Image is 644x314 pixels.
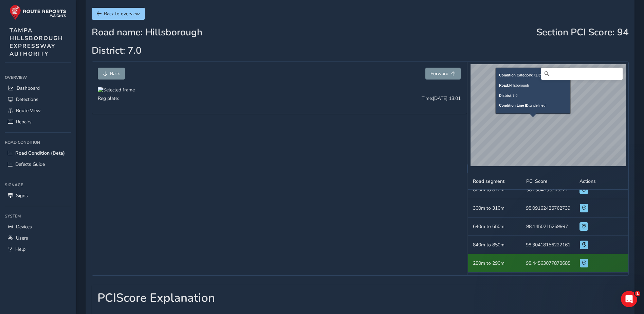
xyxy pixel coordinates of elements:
input: Search [541,68,623,80]
span: Users [16,235,28,241]
td: 260m to 270m [468,273,521,291]
a: Repairs [5,116,71,127]
p: Time: [DATE] 13:01 [422,95,461,107]
iframe: Intercom live chat [621,291,637,307]
td: 860m to 870m [468,181,521,199]
span: Devices [16,224,32,230]
span: Signs [16,192,28,199]
a: Route View [5,105,71,116]
a: Help [5,244,71,255]
img: rr logo [10,5,66,20]
p: Road: [499,83,567,88]
span: 1 [635,291,640,296]
td: 640m to 650m [468,217,521,236]
div: Overview [5,72,71,83]
span: PCI Score [526,178,548,185]
td: 98.54543745966618 [521,273,575,291]
td: 98.1450215269997 [521,217,575,236]
span: 71.39841652040208 [533,73,566,77]
div: Signage [5,180,71,190]
span: Back to overview [104,11,140,17]
button: Back [98,68,125,80]
div: System [5,211,71,221]
span: Help [15,246,25,252]
span: 7.0 [512,93,517,97]
a: Signs [5,190,71,201]
span: Road segment [473,178,504,185]
td: 280m to 290m [468,254,521,273]
span: TAMPA HILLSBOROUGH EXPRESSWAY AUTHORITY [10,27,63,58]
a: Users [5,232,71,244]
p: Reg plate: [98,95,119,102]
td: 840m to 850m [468,236,521,254]
h2: District: 7.0 [92,45,202,57]
span: Forward [430,70,448,77]
canvas: Map [471,64,626,166]
td: 98.30418156222161 [521,236,575,254]
span: Hillsborough [509,83,529,87]
h2: Road name: Hillsborough [92,27,202,38]
p: Condition Line ID: [499,103,567,108]
span: undefined [530,103,545,107]
p: District: [499,93,567,98]
td: 98.0904853369921 [521,181,575,199]
button: Forward [425,68,461,80]
a: Defects Guide [5,159,71,170]
div: Road Condition [5,137,71,147]
a: Detections [5,94,71,105]
a: Dashboard [5,83,71,94]
h1: PCI Score Explanation [97,291,623,305]
span: Back [110,70,120,77]
span: Route View [16,107,41,114]
td: 98.44563077878685 [521,254,575,273]
span: Road Condition (Beta) [15,150,65,156]
td: 98.09162425762739 [521,199,575,217]
p: Condition Category: [499,73,567,78]
button: Back to overview [92,8,145,20]
span: Detections [16,96,38,103]
td: 300m to 310m [468,199,521,217]
a: Devices [5,221,71,232]
a: Road Condition (Beta) [5,147,71,159]
span: Repairs [16,119,32,125]
span: Dashboard [17,85,40,91]
span: Defects Guide [15,161,45,168]
h2: Section PCI Score : 94 [536,27,629,38]
span: Actions [579,178,596,185]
